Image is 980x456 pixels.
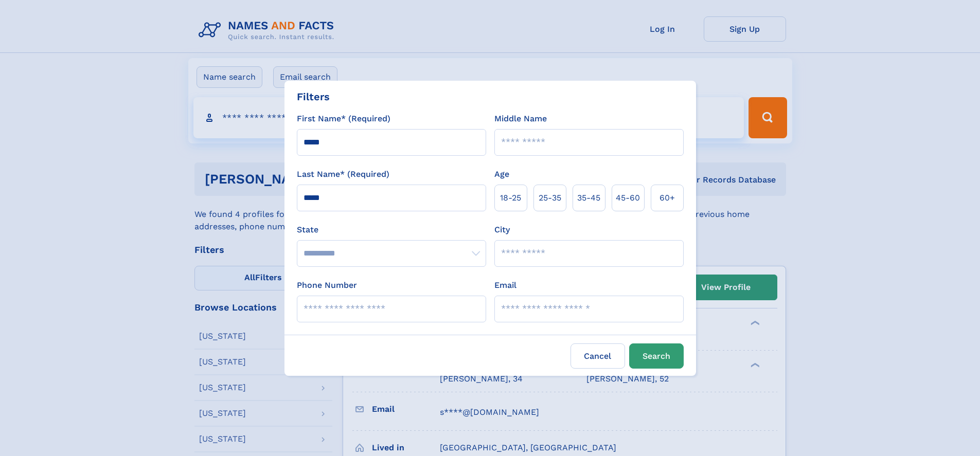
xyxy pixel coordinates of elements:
[571,343,625,369] label: Cancel
[660,192,675,204] span: 60+
[297,113,390,125] label: First Name* (Required)
[500,192,521,204] span: 18‑25
[297,168,389,180] label: Last Name* (Required)
[297,89,330,104] div: Filters
[629,343,684,369] button: Search
[297,224,486,236] label: State
[616,192,640,204] span: 45‑60
[577,192,600,204] span: 35‑45
[494,168,509,180] label: Age
[494,113,547,125] label: Middle Name
[494,279,516,291] label: Email
[297,279,357,291] label: Phone Number
[539,192,561,204] span: 25‑35
[494,224,510,236] label: City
